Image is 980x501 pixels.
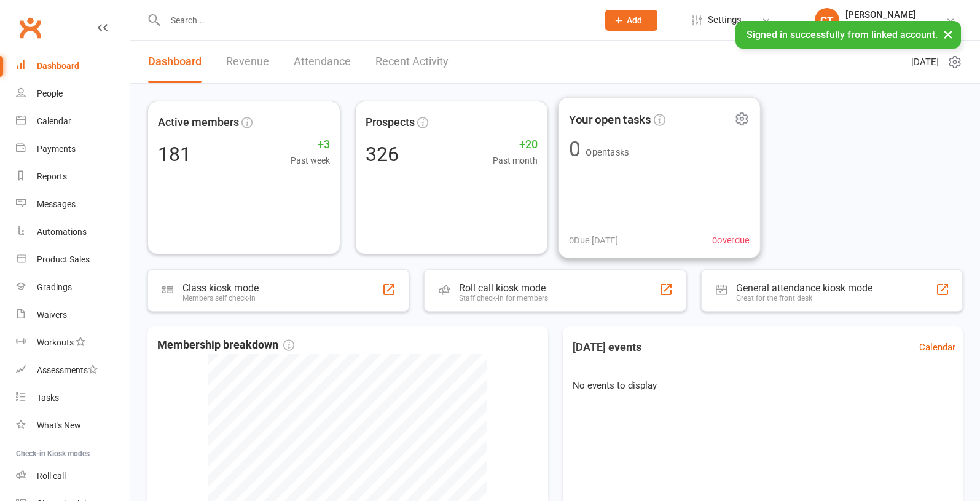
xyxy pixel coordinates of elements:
a: Recent Activity [375,41,449,83]
div: Assessments [37,365,98,375]
div: What's New [37,420,81,430]
button: × [937,21,959,47]
div: Messages [37,199,76,209]
span: Past week [291,154,330,167]
div: Workouts [37,337,74,347]
div: General attendance kiosk mode [736,282,872,294]
div: Legacy BJJ Parramatta [845,20,937,31]
div: Staff check-in for members [459,294,548,302]
a: Dashboard [148,41,202,83]
div: Reports [37,172,67,181]
div: 0 [569,139,581,160]
span: Open tasks [586,147,629,157]
div: 181 [158,144,191,164]
a: Tasks [16,384,130,412]
div: Roll call kiosk mode [459,282,548,294]
input: Search... [162,12,589,29]
div: [PERSON_NAME] [845,9,937,20]
a: Reports [16,163,130,191]
div: Members self check-in [182,294,259,302]
a: Messages [16,191,130,218]
div: People [37,89,63,98]
span: Membership breakdown [157,336,294,354]
span: [DATE] [911,55,939,69]
span: Past month [493,154,538,167]
span: 0 Due [DATE] [569,233,618,248]
span: Your open tasks [569,110,651,128]
div: Great for the front desk [736,294,872,302]
span: +3 [291,136,330,154]
div: Calendar [37,116,71,126]
div: Roll call [37,471,66,481]
div: Product Sales [37,254,90,264]
h3: [DATE] events [563,336,651,358]
div: Waivers [37,310,67,320]
a: Attendance [294,41,351,83]
div: Dashboard [37,61,79,71]
a: What's New [16,412,130,440]
span: Settings [708,6,742,34]
a: Calendar [919,340,955,355]
a: Dashboard [16,52,130,80]
div: Gradings [37,282,72,292]
span: +20 [493,136,538,154]
a: Waivers [16,301,130,329]
div: Tasks [37,393,59,403]
span: Add [627,15,642,25]
button: Add [605,10,657,31]
a: Roll call [16,462,130,490]
a: Revenue [226,41,269,83]
div: Payments [37,144,76,154]
a: Payments [16,135,130,163]
div: No events to display [558,368,968,403]
a: Automations [16,218,130,246]
span: 0 overdue [711,233,749,248]
div: CT [815,8,839,33]
a: Gradings [16,274,130,301]
span: Active members [158,114,239,132]
div: Automations [37,227,87,237]
a: Calendar [16,108,130,135]
a: People [16,80,130,108]
a: Assessments [16,357,130,384]
a: Workouts [16,329,130,357]
span: Signed in successfully from linked account. [747,29,938,41]
span: Prospects [366,114,415,132]
a: Clubworx [15,12,45,43]
a: Product Sales [16,246,130,274]
div: 326 [366,144,399,164]
div: Class kiosk mode [182,282,259,294]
